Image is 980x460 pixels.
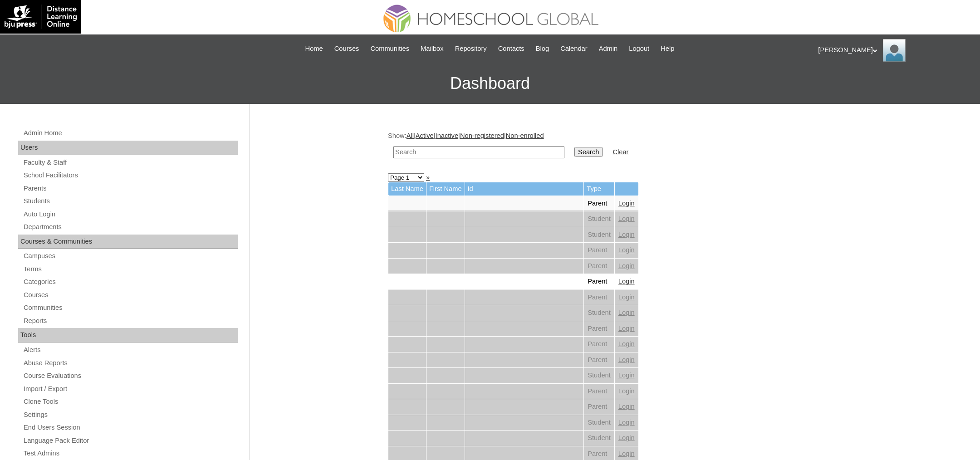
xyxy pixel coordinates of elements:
[624,44,654,54] a: Logout
[584,415,614,431] td: Student
[451,44,491,54] a: Repository
[305,44,323,54] span: Home
[393,146,564,158] input: Search
[584,337,614,352] td: Parent
[618,356,635,363] a: Login
[584,399,614,415] td: Parent
[883,39,906,62] img: Ariane Ebuen
[18,235,238,249] div: Courses & Communities
[618,294,635,301] a: Login
[584,211,614,227] td: Student
[594,44,622,54] a: Admin
[23,435,238,446] a: Language Pack Editor
[560,44,587,54] span: Calendar
[23,302,238,313] a: Communities
[455,44,487,54] span: Repository
[506,132,544,139] a: Non-enrolled
[618,403,635,410] a: Login
[584,227,614,243] td: Student
[23,157,238,168] a: Faculty & Staff
[23,183,238,194] a: Parents
[498,44,524,54] span: Contacts
[584,290,614,305] td: Parent
[618,340,635,347] a: Login
[416,132,434,139] a: Active
[618,450,635,457] a: Login
[584,182,614,196] td: Type
[629,44,649,54] span: Logout
[574,147,603,157] input: Search
[584,305,614,321] td: Student
[366,44,414,54] a: Communities
[618,262,635,269] a: Login
[618,387,635,395] a: Login
[584,259,614,274] td: Parent
[584,243,614,258] td: Parent
[18,141,238,155] div: Users
[18,328,238,343] div: Tools
[618,215,635,222] a: Login
[23,221,238,233] a: Departments
[23,409,238,421] a: Settings
[584,352,614,368] td: Parent
[584,384,614,399] td: Parent
[23,170,238,181] a: School Facilitators
[23,448,238,459] a: Test Admins
[618,419,635,426] a: Login
[656,44,679,54] a: Help
[416,44,448,54] a: Mailbox
[23,196,238,207] a: Students
[23,264,238,275] a: Terms
[23,344,238,356] a: Alerts
[23,370,238,382] a: Course Evaluations
[556,44,592,54] a: Calendar
[5,5,77,29] img: logo-white.png
[618,231,635,238] a: Login
[23,422,238,433] a: End Users Session
[23,127,238,139] a: Admin Home
[618,278,635,285] a: Login
[301,44,328,54] a: Home
[465,182,584,196] td: Id
[618,200,635,207] a: Login
[531,44,554,54] a: Blog
[618,372,635,379] a: Login
[23,276,238,288] a: Categories
[5,63,975,104] h3: Dashboard
[23,357,238,369] a: Abuse Reports
[618,325,635,332] a: Login
[426,182,465,196] td: First Name
[370,44,409,54] span: Communities
[23,209,238,220] a: Auto Login
[584,321,614,337] td: Parent
[599,44,618,54] span: Admin
[536,44,549,54] span: Blog
[618,434,635,441] a: Login
[661,44,674,54] span: Help
[612,148,628,156] a: Clear
[494,44,529,54] a: Contacts
[421,44,444,54] span: Mailbox
[584,274,614,289] td: Parent
[584,368,614,383] td: Student
[334,44,359,54] span: Courses
[818,39,971,62] div: [PERSON_NAME]
[584,431,614,446] td: Student
[584,196,614,211] td: Parent
[23,315,238,327] a: Reports
[23,383,238,395] a: Import / Export
[330,44,364,54] a: Courses
[23,289,238,301] a: Courses
[23,250,238,262] a: Campuses
[388,182,426,196] td: Last Name
[618,246,635,254] a: Login
[460,132,504,139] a: Non-registered
[436,132,459,139] a: Inactive
[388,131,837,163] div: Show: | | | |
[23,396,238,407] a: Clone Tools
[618,309,635,316] a: Login
[426,174,430,181] a: »
[407,132,414,139] a: All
